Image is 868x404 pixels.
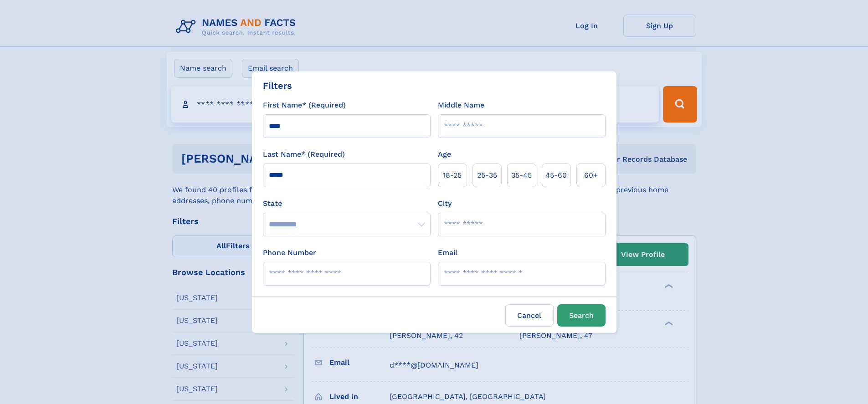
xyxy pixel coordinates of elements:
[557,304,606,327] button: Search
[545,170,567,181] span: 45‑60
[438,247,457,258] label: Email
[438,149,451,160] label: Age
[505,304,554,327] label: Cancel
[263,247,316,258] label: Phone Number
[438,198,452,209] label: City
[584,170,598,181] span: 60+
[263,79,292,92] div: Filters
[263,100,346,111] label: First Name* (Required)
[263,198,431,209] label: State
[443,170,462,181] span: 18‑25
[477,170,497,181] span: 25‑35
[438,100,484,111] label: Middle Name
[263,149,345,160] label: Last Name* (Required)
[511,170,532,181] span: 35‑45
